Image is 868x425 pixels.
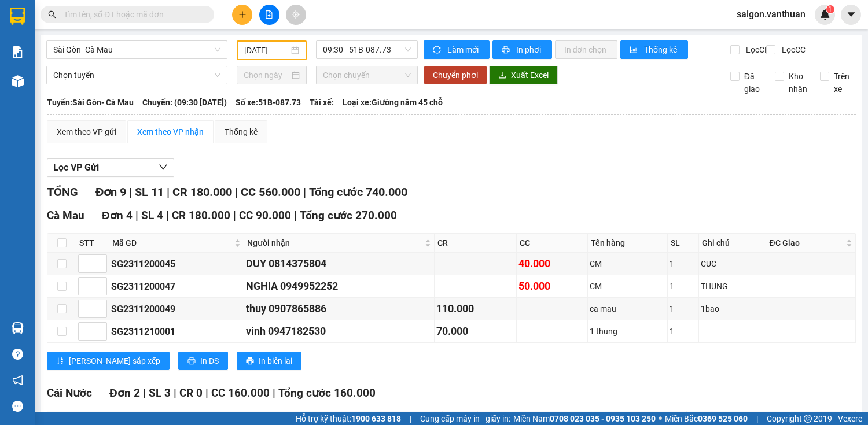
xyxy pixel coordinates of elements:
[516,43,543,56] span: In phơi
[590,280,665,293] div: CM
[109,386,140,400] span: Đơn 2
[502,46,512,55] span: printer
[294,209,297,222] span: |
[846,9,856,20] span: caret-down
[435,234,517,253] th: CR
[498,71,506,80] span: download
[211,386,270,400] span: CC 160.000
[246,323,432,339] div: vinh 0947182530
[828,5,832,13] span: 1
[109,253,244,275] td: SG2311200045
[109,275,244,298] td: SG2311200047
[102,209,133,222] span: Đơn 4
[727,7,815,21] span: saigon.vanthuan
[232,5,252,25] button: plus
[166,209,169,222] span: |
[149,386,171,400] span: SL 3
[659,416,662,421] span: ⚪️
[233,209,236,222] span: |
[489,66,558,84] button: downloadXuất Excel
[76,234,109,253] th: STT
[111,324,242,339] div: SG2311210001
[265,10,273,19] span: file-add
[670,280,696,293] div: 1
[225,125,258,138] div: Thống kê
[111,279,242,294] div: SG2311200047
[259,5,279,25] button: file-add
[420,412,510,425] span: Cung cấp máy in - giấy in:
[241,185,300,199] span: CC 560.000
[620,40,688,59] button: bar-chartThống kê
[47,98,134,107] b: Tuyến: Sài Gòn- Cà Mau
[10,8,25,25] img: logo-vxr
[826,5,834,13] sup: 1
[111,257,242,271] div: SG2311200045
[300,209,397,222] span: Tổng cước 270.000
[296,412,401,425] span: Hỗ trợ kỹ thuật:
[278,386,376,400] span: Tổng cước 160.000
[286,5,306,25] button: aim
[246,301,432,317] div: thuy 0907865886
[12,349,23,360] span: question-circle
[47,386,92,400] span: Cái Nước
[741,43,771,56] span: Lọc CR
[668,234,698,253] th: SL
[351,414,401,423] strong: 1900 633 818
[179,386,203,400] span: CR 0
[239,209,291,222] span: CC 90.000
[12,401,23,412] span: message
[64,8,200,21] input: Tìm tên, số ĐT hoặc mã đơn
[109,320,244,343] td: SG2311210001
[200,354,219,367] span: In DS
[665,412,748,425] span: Miền Bắc
[246,278,432,294] div: NGHIA 0949952252
[109,298,244,320] td: SG2311200049
[590,325,665,338] div: 1 thung
[273,386,275,400] span: |
[246,256,432,272] div: DUY 0814375804
[292,10,300,19] span: aim
[447,43,480,56] span: Làm mới
[303,185,306,199] span: |
[174,386,176,400] span: |
[740,70,767,95] span: Đã giao
[777,43,807,56] span: Lọc CC
[769,236,844,249] span: ĐC Giao
[555,40,618,59] button: In đơn chọn
[237,352,301,370] button: printerIn biên lai
[69,354,160,367] span: [PERSON_NAME] sắp xếp
[53,66,220,84] span: Chọn tuyến
[129,185,132,199] span: |
[518,278,586,294] div: 50.000
[135,185,164,199] span: SL 11
[698,414,748,423] strong: 0369 525 060
[112,236,232,249] span: Mã GD
[323,41,411,58] span: 09:30 - 51B-087.73
[518,256,586,272] div: 40.000
[784,70,812,95] span: Kho nhận
[841,5,861,25] button: caret-down
[513,412,656,425] span: Miền Nam
[590,257,665,270] div: CM
[701,302,764,315] div: 1bao
[205,386,208,400] span: |
[323,66,411,84] span: Chọn chuyến
[187,357,196,366] span: printer
[53,41,220,58] span: Sài Gòn- Cà Mau
[172,185,232,199] span: CR 180.000
[259,354,292,367] span: In biên lai
[436,301,514,317] div: 110.000
[137,125,204,138] div: Xem theo VP nhận
[820,9,830,20] img: icon-new-feature
[236,96,301,109] span: Số xe: 51B-087.73
[756,412,758,425] span: |
[159,162,168,172] span: down
[310,96,334,109] span: Tài xế:
[804,415,812,423] span: copyright
[829,70,856,95] span: Trên xe
[12,46,24,58] img: solution-icon
[588,234,668,253] th: Tên hàng
[48,10,56,19] span: search
[178,352,228,370] button: printerIn DS
[644,43,679,56] span: Thống kê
